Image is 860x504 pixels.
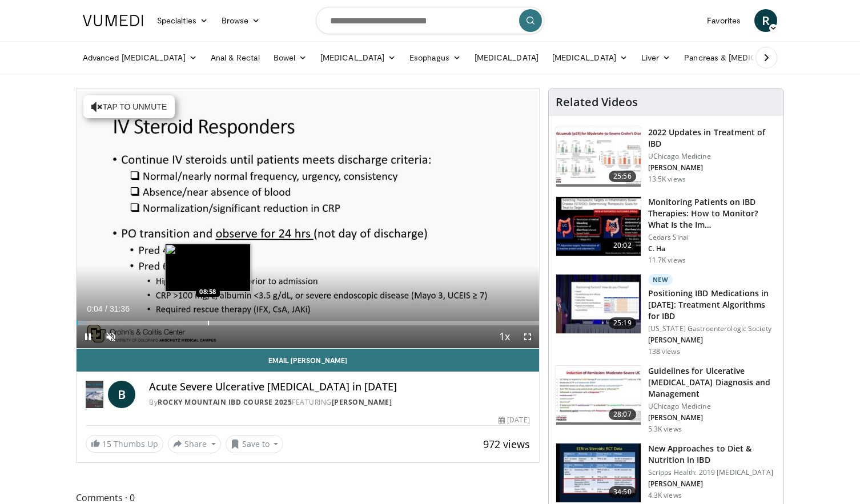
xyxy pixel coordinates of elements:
[468,46,545,69] a: [MEDICAL_DATA]
[87,304,102,313] span: 0:04
[83,15,143,26] img: VuMedi Logo
[609,317,636,329] span: 25:19
[332,397,392,407] a: [PERSON_NAME]
[110,304,130,313] span: 31:36
[267,46,314,69] a: Bowel
[556,366,641,425] img: 5d508c2b-9173-4279-adad-7510b8cd6d9a.150x105_q85_crop-smart_upscale.jpg
[556,196,777,265] a: 20:02 Monitoring Patients on IBD Therapies: How to Monitor? What Is the Im… Cedars Sinai C. Ha 11...
[634,46,677,69] a: Liver
[556,197,641,256] img: 609225da-72ea-422a-b68c-0f05c1f2df47.150x105_q85_crop-smart_upscale.jpg
[609,409,636,420] span: 28:07
[226,435,284,453] button: Save to
[316,7,544,34] input: Search topics, interventions
[648,413,777,422] p: [PERSON_NAME]
[77,349,539,372] a: Email [PERSON_NAME]
[204,46,267,69] a: Anal & Rectal
[609,171,636,182] span: 25:56
[754,9,777,32] a: R
[648,365,777,400] h3: Guidelines for Ulcerative [MEDICAL_DATA] Diagnosis and Management
[677,46,811,69] a: Pancreas & [MEDICAL_DATA]
[86,435,163,453] a: 15 Thumbs Up
[102,438,111,449] span: 15
[648,468,777,477] p: Scripps Health: 2019 [MEDICAL_DATA]
[648,127,777,150] h3: 2022 Updates in Treatment of IBD
[150,9,215,32] a: Specialties
[609,486,636,498] span: 34:50
[648,233,777,242] p: Cedars Sinai
[648,152,777,161] p: UChicago Medicine
[403,46,468,69] a: Esophagus
[165,244,251,292] img: image.jpeg
[556,127,641,187] img: 9393c547-9b5d-4ed4-b79d-9c9e6c9be491.150x105_q85_crop-smart_upscale.jpg
[648,288,777,322] h3: Positioning IBD Medications in [DATE]: Treatment Algorithms for IBD
[493,325,516,348] button: Playback Rate
[648,274,673,285] p: New
[483,437,530,451] span: 972 views
[83,95,175,118] button: Tap to unmute
[648,347,680,356] p: 138 views
[215,9,267,32] a: Browse
[609,240,636,251] span: 20:02
[648,402,777,411] p: UChicago Medicine
[648,425,682,434] p: 5.3K views
[648,163,777,172] p: [PERSON_NAME]
[648,324,777,333] p: [US_STATE] Gastroenterologic Society
[648,479,777,489] p: [PERSON_NAME]
[149,397,529,408] div: By FEATURING
[648,244,777,253] p: C. Ha
[99,325,122,348] button: Unmute
[556,95,638,109] h4: Related Videos
[77,325,99,348] button: Pause
[556,365,777,434] a: 28:07 Guidelines for Ulcerative [MEDICAL_DATA] Diagnosis and Management UChicago Medicine [PERSON...
[556,127,777,187] a: 25:56 2022 Updates in Treatment of IBD UChicago Medicine [PERSON_NAME] 13.5K views
[86,381,103,408] img: Rocky Mountain IBD Course 2025
[105,304,107,313] span: /
[648,175,686,184] p: 13.5K views
[648,196,777,231] h3: Monitoring Patients on IBD Therapies: How to Monitor? What Is the Im…
[516,325,539,348] button: Fullscreen
[648,336,777,345] p: [PERSON_NAME]
[700,9,748,32] a: Favorites
[556,275,641,334] img: 9ce3f8e3-680b-420d-aa6b-dcfa94f31065.150x105_q85_crop-smart_upscale.jpg
[556,443,777,503] a: 34:50 New Approaches to Diet & Nutrition in IBD Scripps Health: 2019 [MEDICAL_DATA] [PERSON_NAME]...
[158,397,292,407] a: Rocky Mountain IBD Course 2025
[314,46,403,69] a: [MEDICAL_DATA]
[545,46,634,69] a: [MEDICAL_DATA]
[77,88,539,349] video-js: Video Player
[648,491,682,500] p: 4.3K views
[556,443,641,503] img: 0d1747ae-4eac-4456-b2f5-cd164c21000b.150x105_q85_crop-smart_upscale.jpg
[648,443,777,466] h3: New Approaches to Diet & Nutrition in IBD
[77,321,539,325] div: Progress Bar
[149,381,529,393] h4: Acute Severe Ulcerative [MEDICAL_DATA] in [DATE]
[168,435,221,453] button: Share
[76,46,204,69] a: Advanced [MEDICAL_DATA]
[108,381,135,408] a: B
[556,274,777,356] a: 25:19 New Positioning IBD Medications in [DATE]: Treatment Algorithms for IBD [US_STATE] Gastroen...
[648,256,686,265] p: 11.7K views
[499,415,529,425] div: [DATE]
